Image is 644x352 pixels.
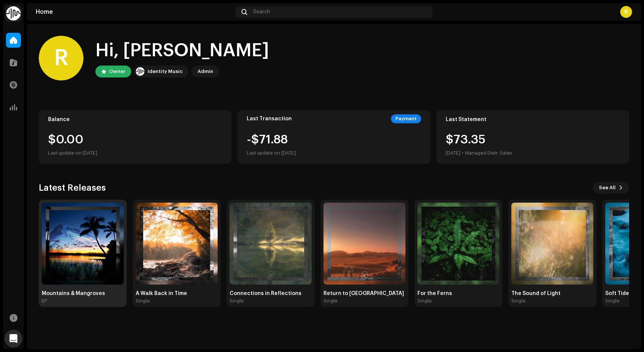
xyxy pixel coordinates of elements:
[593,182,629,194] button: See All
[230,291,312,296] div: Connections in Reflections
[48,117,222,123] div: Balance
[417,203,499,285] img: f578f3ce-fc2c-4f34-9164-58ae49a35f04
[446,149,460,158] div: [DATE]
[511,298,525,304] div: Single
[511,203,593,285] img: 7a111059-5e2f-49df-802d-cb244a3517c1
[4,330,22,348] div: Open Intercom Messenger
[620,6,632,18] div: R
[323,291,405,296] div: Return to [GEOGRAPHIC_DATA]
[39,110,231,164] re-o-card-value: Balance
[42,291,124,296] div: Mountains & Mangroves
[230,298,244,304] div: Single
[599,180,616,195] span: See All
[42,203,124,285] img: 2a605f41-b738-4eac-9002-07fdc99e79c4
[136,67,145,76] img: 0f74c21f-6d1c-4dbc-9196-dbddad53419e
[247,149,296,158] div: Last update on [DATE]
[48,149,222,158] div: Last update on [DATE]
[323,298,338,304] div: Single
[253,9,270,15] span: Search
[323,203,405,285] img: c308b4ef-8ffc-4d94-953c-2a5ae0b267ec
[136,298,150,304] div: Single
[391,114,421,123] div: Payment
[446,117,620,123] div: Last Statement
[511,291,593,296] div: The Sound of Light
[42,298,47,304] div: EP
[417,298,432,304] div: Single
[6,6,21,21] img: 0f74c21f-6d1c-4dbc-9196-dbddad53419e
[417,291,499,296] div: For the Ferns
[36,9,233,15] div: Home
[148,67,183,76] div: Identity Music
[605,298,619,304] div: Single
[39,182,106,194] h3: Latest Releases
[136,203,218,285] img: d8aa7dba-5e87-4922-91a3-20ef57bb3b47
[230,203,312,285] img: fb643123-993a-49a4-94a8-bfd0b602674f
[39,36,83,80] div: R
[109,67,125,76] div: Owner
[436,110,629,164] re-o-card-value: Last Statement
[462,149,464,158] div: •
[465,149,512,158] div: Managed Distr. Sales
[247,116,292,122] div: Last Transaction
[95,39,269,63] div: Hi, [PERSON_NAME]
[136,291,218,296] div: A Walk Back in Time
[198,67,213,76] div: Admin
